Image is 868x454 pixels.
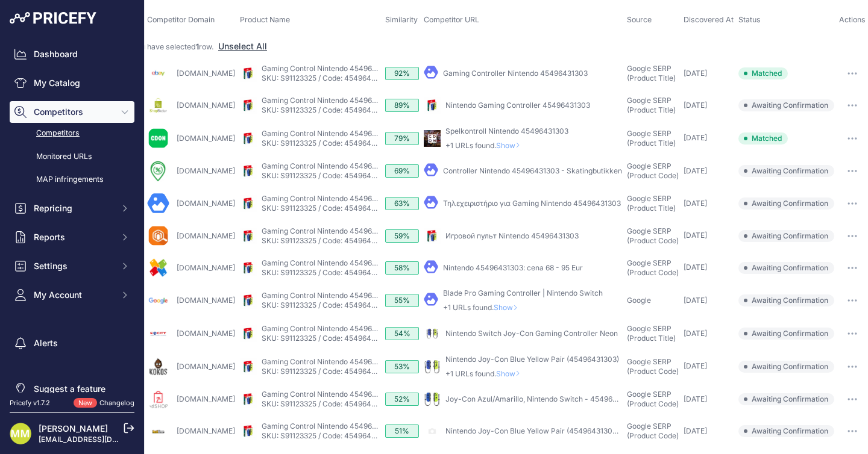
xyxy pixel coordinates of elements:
[99,399,134,407] a: Changelog
[177,231,235,240] a: [DOMAIN_NAME]
[627,258,679,277] span: Google SERP (Product Code)
[10,284,134,306] button: My Account
[262,105,392,114] a: SKU: S91123325 / Code: 45496431303
[738,230,834,242] span: Awaiting Confirmation
[262,258,397,267] a: Gaming Control Nintendo 45496431303
[10,226,134,248] button: Reports
[738,165,834,177] span: Awaiting Confirmation
[262,194,397,203] a: Gaming Control Nintendo 45496431303
[496,369,525,378] span: Show
[262,226,397,235] a: Gaming Control Nintendo 45496431303
[627,357,679,376] span: Google SERP (Product Code)
[738,425,834,437] span: Awaiting Confirmation
[385,132,419,145] div: 79%
[262,138,392,148] a: SKU: S91123325 / Code: 45496431303
[424,15,479,24] span: Competitor URL
[240,15,290,24] span: Product Name
[443,199,621,208] a: Τηλεχειριστήριο για Gaming Nintendo 45496431303
[738,15,761,24] span: Status
[262,324,397,333] a: Gaming Control Nintendo 45496431303
[684,329,707,338] span: [DATE]
[262,300,392,309] a: SKU: S91123325 / Code: 45496431303
[385,229,419,243] div: 59%
[262,357,397,366] a: Gaming Control Nintendo 45496431303
[262,161,397,170] a: Gaming Control Nintendo 45496431303
[684,426,707,435] span: [DATE]
[738,361,834,373] span: Awaiting Confirmation
[262,73,392,82] a: SKU: S91123325 / Code: 45496431303
[262,399,392,408] a: SKU: S91123325 / Code: 45496431303
[10,169,134,190] a: MAP infringements
[627,129,676,148] span: Google SERP (Product Title)
[385,15,418,24] span: Similarity
[218,40,267,52] button: Unselect All
[262,236,392,245] a: SKU: S91123325 / Code: 45496431303
[385,261,419,275] div: 58%
[627,96,676,114] span: Google SERP (Product Title)
[627,226,679,245] span: Google SERP (Product Code)
[494,303,523,312] span: Show
[10,255,134,277] button: Settings
[684,166,707,175] span: [DATE]
[445,355,619,364] a: Nintendo Joy-Con Blue Yellow Pair (45496431303)
[738,328,834,340] span: Awaiting Confirmation
[445,231,579,240] a: Игровой пульт Nintendo 45496431303
[39,435,165,444] a: [EMAIL_ADDRESS][DOMAIN_NAME]
[445,126,568,135] a: Spelkontroll Nintendo 45496431303
[684,133,707,142] span: [DATE]
[385,424,419,438] div: 51%
[10,43,134,400] nav: Sidebar
[262,431,392,440] a: SKU: S91123325 / Code: 45496431303
[385,294,419,307] div: 55%
[445,329,618,338] a: Nintendo Switch Joy-Con Gaming Controller Neon
[839,15,866,24] span: Actions
[10,378,134,400] a: Suggest a feature
[738,99,834,111] span: Awaiting Confirmation
[738,294,834,306] span: Awaiting Confirmation
[684,101,707,110] span: [DATE]
[177,69,235,78] a: [DOMAIN_NAME]
[177,362,235,371] a: [DOMAIN_NAME]
[385,393,419,406] div: 52%
[262,367,392,376] a: SKU: S91123325 / Code: 45496431303
[385,327,419,340] div: 54%
[74,398,97,408] span: New
[34,106,113,118] span: Competitors
[262,421,397,431] a: Gaming Control Nintendo 45496431303
[34,289,113,301] span: My Account
[262,334,392,343] a: SKU: S91123325 / Code: 45496431303
[684,296,707,305] span: [DATE]
[627,296,651,305] span: Google
[39,423,108,434] a: [PERSON_NAME]
[684,15,734,24] span: Discovered At
[34,260,113,272] span: Settings
[627,324,676,343] span: Google SERP (Product Title)
[627,161,679,180] span: Google SERP (Product Code)
[385,360,419,373] div: 53%
[262,96,397,105] a: Gaming Control Nintendo 45496431303
[177,426,235,435] a: [DOMAIN_NAME]
[262,390,397,399] a: Gaming Control Nintendo 45496431303
[385,67,419,80] div: 92%
[443,303,603,313] p: +1 URLs found.
[177,101,235,110] a: [DOMAIN_NAME]
[262,129,397,138] a: Gaming Control Nintendo 45496431303
[34,231,113,243] span: Reports
[177,166,235,175] a: [DOMAIN_NAME]
[496,141,525,150] span: Show
[684,361,707,370] span: [DATE]
[443,166,622,175] a: Controller Nintendo 45496431303 - Skatingbutikken
[262,268,392,277] a: SKU: S91123325 / Code: 45496431303
[10,398,50,408] div: Pricefy v1.7.2
[177,199,235,208] a: [DOMAIN_NAME]
[627,15,652,24] span: Source
[684,394,707,403] span: [DATE]
[627,390,679,408] span: Google SERP (Product Code)
[147,15,215,24] span: Competitor Domain
[445,369,619,379] p: +1 URLs found.
[738,262,834,274] span: Awaiting Confirmation
[177,296,235,305] a: [DOMAIN_NAME]
[627,421,679,440] span: Google SERP (Product Code)
[684,69,707,78] span: [DATE]
[10,43,134,65] a: Dashboard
